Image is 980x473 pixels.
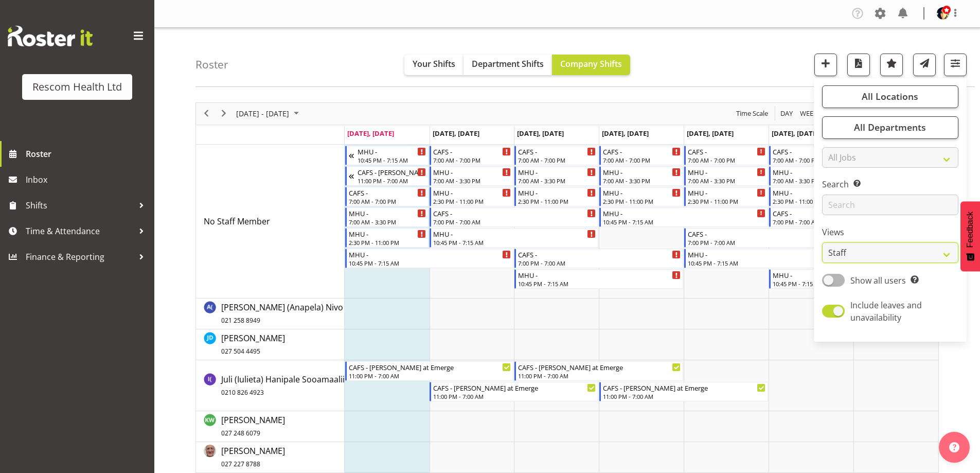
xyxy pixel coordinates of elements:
span: Feedback [966,212,975,248]
div: MHU - [773,270,935,280]
button: Time Scale [735,107,770,120]
span: [DATE], [DATE] [687,129,734,138]
div: MHU - [603,167,681,177]
div: 10:45 PM - 7:15 AM [518,279,681,288]
div: MHU - [603,208,765,218]
button: Feedback - Show survey [960,201,980,271]
div: previous period [198,103,215,125]
span: Juli (Iulieta) Hanipale Sooamaalii [221,374,345,397]
div: 2:30 PM - 11:00 PM [603,197,681,205]
span: [PERSON_NAME] [221,332,285,356]
div: No Staff Member"s event - CAFS - Henny Wilson at Emerge - requested by Erin Begin From Sunday, Se... [345,166,429,186]
span: Inbox [26,172,149,187]
button: All Departments [822,116,958,139]
span: 0210 826 4923 [221,388,264,397]
div: CAFS - [349,187,426,198]
div: No Staff Member"s event - MHU - Begin From Wednesday, October 1, 2025 at 10:45:00 PM GMT+13:00 En... [514,269,683,289]
span: 027 227 8788 [221,460,260,468]
div: 11:00 PM - 7:00 AM [433,392,596,400]
div: CAFS - [PERSON_NAME] at Emerge [349,362,511,372]
div: 2:30 PM - 11:00 PM [349,238,426,247]
button: Timeline Week [798,107,819,120]
td: Kaye Wishart resource [196,411,345,442]
div: MHU - [433,229,596,239]
button: Add a new shift [814,54,837,76]
div: 10:45 PM - 7:15 AM [688,259,850,267]
div: No Staff Member"s event - MHU - Begin From Saturday, October 4, 2025 at 2:30:00 PM GMT+13:00 Ends... [769,187,853,206]
div: 7:00 PM - 7:00 AM [433,218,596,226]
label: Search [822,178,958,190]
span: No Staff Member [204,216,270,227]
div: Juli (Iulieta) Hanipale Sooamaalii"s event - CAFS - Lance at Emerge Begin From Thursday, October ... [599,382,768,401]
div: 2:30 PM - 11:00 PM [433,197,511,205]
div: MHU - [603,187,681,198]
td: No Staff Member resource [196,145,345,299]
div: 7:00 AM - 3:30 PM [603,177,681,185]
span: Time Scale [735,107,769,120]
div: No Staff Member"s event - MHU - Begin From Friday, October 3, 2025 at 7:00:00 AM GMT+13:00 Ends A... [684,166,768,186]
div: CAFS - [PERSON_NAME] at Emerge [603,382,765,393]
a: [PERSON_NAME]027 504 4495 [221,332,285,357]
div: CAFS - [603,146,681,156]
div: No Staff Member"s event - MHU - Begin From Monday, September 29, 2025 at 2:30:00 PM GMT+13:00 End... [345,228,429,248]
div: 7:00 AM - 7:00 PM [349,197,426,205]
div: 7:00 PM - 7:00 AM [688,238,850,247]
span: Finance & Reporting [26,249,134,265]
div: 10:45 PM - 7:15 AM [433,238,596,247]
div: No Staff Member"s event - MHU - Begin From Tuesday, September 30, 2025 at 2:30:00 PM GMT+13:00 En... [430,187,513,206]
span: Department Shifts [472,58,544,69]
div: 2:30 PM - 11:00 PM [688,197,765,205]
div: CAFS - [688,229,850,239]
div: 7:00 AM - 7:00 PM [688,156,765,164]
div: 2:30 PM - 11:00 PM [773,197,850,205]
div: No Staff Member"s event - CAFS - Begin From Saturday, October 4, 2025 at 7:00:00 PM GMT+13:00 End... [769,207,938,227]
div: Rescom Health Ltd [32,79,122,95]
div: No Staff Member"s event - CAFS - Begin From Tuesday, September 30, 2025 at 7:00:00 AM GMT+13:00 E... [430,146,513,165]
div: next period [215,103,233,125]
button: Filter Shifts [944,54,967,76]
div: 10:45 PM - 7:15 AM [358,156,426,164]
span: Shifts [26,198,134,213]
a: [PERSON_NAME]027 227 8788 [221,445,285,469]
div: No Staff Member"s event - MHU - Begin From Wednesday, October 1, 2025 at 7:00:00 AM GMT+13:00 End... [514,166,598,186]
td: Ana (Anapela) Nivo resource [196,299,345,329]
div: 2:30 PM - 11:00 PM [518,197,596,205]
td: Juli (Iulieta) Hanipale Sooamaalii resource [196,360,345,411]
span: [DATE], [DATE] [433,129,479,138]
button: September 2025 [235,107,304,120]
div: MHU - [349,229,426,239]
a: No Staff Member [204,215,270,227]
div: MHU - [349,249,511,259]
td: Kenneth Tunnicliff resource [196,442,345,473]
button: Department Shifts [464,55,552,75]
h4: Roster [195,59,228,71]
a: [PERSON_NAME] (Anapela) Nivo021 258 8949 [221,301,343,326]
div: No Staff Member"s event - MHU - Begin From Saturday, October 4, 2025 at 10:45:00 PM GMT+13:00 End... [769,269,938,289]
div: 7:00 AM - 7:00 PM [773,156,850,164]
span: Week [799,107,818,120]
span: [PERSON_NAME] [221,414,285,438]
img: help-xxl-2.png [949,442,959,452]
div: No Staff Member"s event - MHU - Begin From Tuesday, September 30, 2025 at 10:45:00 PM GMT+13:00 E... [430,228,598,248]
div: CAFS - [518,249,681,259]
div: No Staff Member"s event - CAFS - Begin From Friday, October 3, 2025 at 7:00:00 AM GMT+13:00 Ends ... [684,146,768,165]
div: Juli (Iulieta) Hanipale Sooamaalii"s event - CAFS - Lance at Emerge Begin From Tuesday, September... [430,382,598,401]
span: 027 248 6079 [221,429,260,437]
div: No Staff Member"s event - MHU - Begin From Saturday, October 4, 2025 at 7:00:00 AM GMT+13:00 Ends... [769,166,853,186]
span: 021 258 8949 [221,316,260,325]
span: All Locations [862,90,918,102]
div: 7:00 AM - 7:00 PM [603,156,681,164]
a: Juli (Iulieta) Hanipale Sooamaalii0210 826 4923 [221,373,345,398]
span: Time & Attendance [26,223,134,239]
img: Rosterit website logo [8,26,93,46]
span: Show all users [850,275,906,286]
span: [PERSON_NAME] (Anapela) Nivo [221,302,343,325]
div: CAFS - [688,146,765,156]
span: [PERSON_NAME] [221,445,285,469]
div: 11:00 PM - 7:00 AM [358,177,426,185]
div: No Staff Member"s event - MHU - Begin From Sunday, September 28, 2025 at 10:45:00 PM GMT+13:00 En... [345,146,429,165]
div: MHU - [349,208,426,218]
div: No Staff Member"s event - CAFS - Begin From Tuesday, September 30, 2025 at 7:00:00 PM GMT+13:00 E... [430,207,598,227]
div: CAFS - [773,146,850,156]
div: CAFS - [433,208,596,218]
